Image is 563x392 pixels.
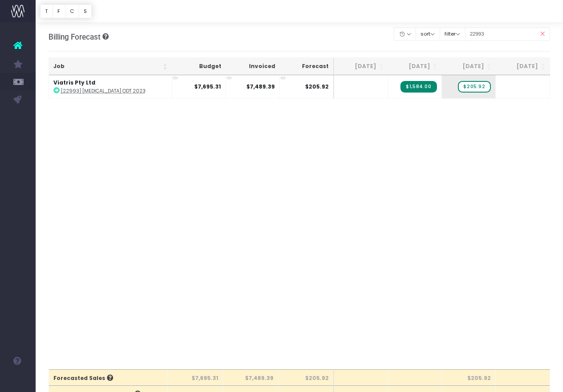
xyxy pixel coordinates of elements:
strong: Viatris Pty Ltd [53,79,95,86]
button: F [53,4,65,18]
th: $7,695.31 [168,369,223,385]
span: $205.92 [305,83,329,91]
th: Oct 25: activate to sort column ascending [496,58,550,75]
button: filter [440,27,465,41]
th: Job: activate to sort column ascending [49,58,172,75]
strong: $7,489.39 [246,83,275,90]
th: $7,489.39 [223,369,278,385]
img: images/default_profile_image.png [11,374,24,388]
th: $205.92 [442,369,496,385]
th: Aug 25: activate to sort column ascending [388,58,442,75]
th: Forecast [280,58,334,75]
strong: $7,695.31 [194,83,221,90]
span: Streamtime Invoice: 72004 – [22993] Clozaril ODT 2023 [400,81,437,93]
span: wayahead Sales Forecast Item [458,81,490,93]
th: Jul 25: activate to sort column ascending [334,58,388,75]
th: Budget [172,58,226,75]
button: sort [416,27,440,41]
span: Forecasted Sales [53,374,113,382]
div: Vertical button group [40,4,92,18]
span: Billing Forecast [49,32,101,41]
button: S [78,4,92,18]
button: T [40,4,53,18]
th: Sep 25: activate to sort column ascending [442,58,496,75]
abbr: [22993] Clozaril ODT 2023 [61,88,146,94]
td: : [49,75,172,98]
th: Invoiced [226,58,280,75]
th: $205.92 [278,369,334,385]
input: Search... [465,27,551,41]
button: C [65,4,79,18]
